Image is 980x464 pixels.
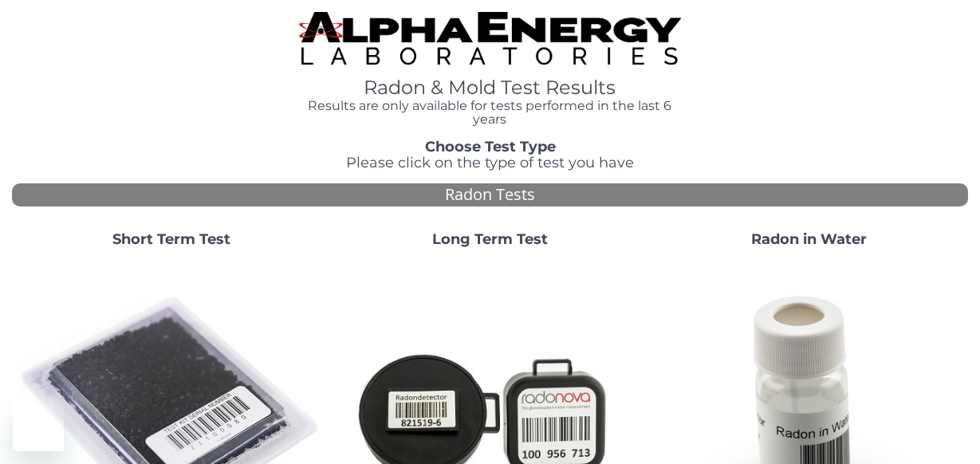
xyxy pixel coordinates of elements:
iframe: Button to launch messaging window [13,400,64,451]
h4: Results are only available for tests performed in the last 6 years [299,99,682,127]
strong: Choose Test Type [425,138,556,155]
strong: Long Term Test [432,230,548,248]
h1: Radon & Mold Test Results [299,77,682,98]
span: Please click on the type of test you have [346,154,634,171]
strong: Radon in Water [751,230,867,248]
img: TightCrop.jpg [299,12,682,65]
strong: Short Term Test [112,230,230,248]
div: Radon Tests [12,183,968,206]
